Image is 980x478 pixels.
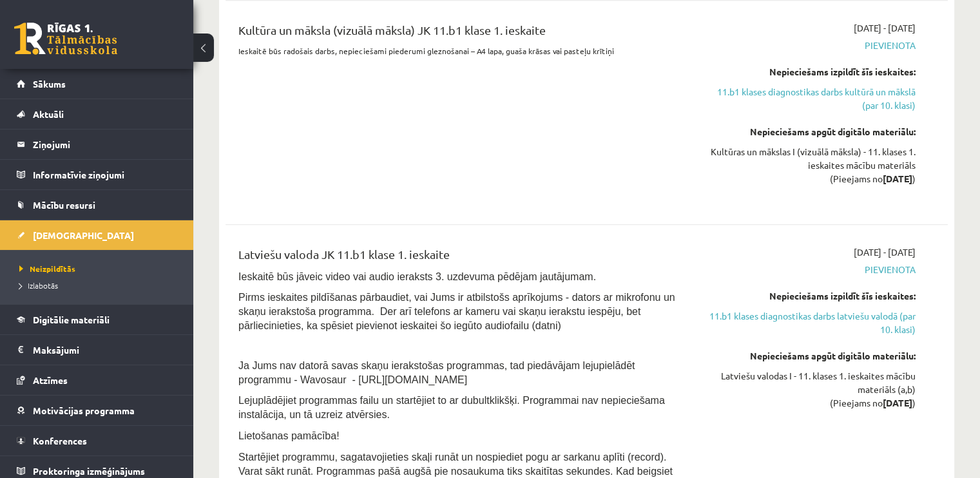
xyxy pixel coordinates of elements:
[17,99,177,129] a: Aktuāli
[703,145,916,186] div: Kultūras un mākslas I (vizuālā māksla) - 11. klases 1. ieskaites mācību materiāls (Pieejams no )
[33,229,134,241] span: [DEMOGRAPHIC_DATA]
[703,65,916,79] div: Nepieciešams izpildīt šīs ieskaites:
[33,435,87,446] span: Konferences
[703,309,916,336] a: 11.b1 klases diagnostikas darbs latviešu valodā (par 10. klasi)
[14,23,117,55] a: Rīgas 1. Tālmācības vidusskola
[17,396,177,425] a: Motivācijas programma
[854,21,916,35] span: [DATE] - [DATE]
[238,271,596,282] span: Ieskaitē būs jāveic video vai audio ieraksts 3. uzdevuma pēdējam jautājumam.
[33,405,135,416] span: Motivācijas programma
[238,21,684,45] div: Kultūra un māksla (vizuālā māksla) JK 11.b1 klase 1. ieskaite
[19,263,180,274] a: Neizpildītās
[854,245,916,259] span: [DATE] - [DATE]
[33,465,145,477] span: Proktoringa izmēģinājums
[17,220,177,250] a: [DEMOGRAPHIC_DATA]
[17,190,177,220] a: Mācību resursi
[33,129,177,159] legend: Ziņojumi
[703,289,916,303] div: Nepieciešams izpildīt šīs ieskaites:
[33,335,177,365] legend: Maksājumi
[33,108,64,120] span: Aktuāli
[17,160,177,189] a: Informatīvie ziņojumi
[238,360,635,385] span: Ja Jums nav datorā savas skaņu ierakstošas programmas, tad piedāvājam lejupielādēt programmu - Wa...
[883,173,912,184] strong: [DATE]
[703,349,916,363] div: Nepieciešams apgūt digitālo materiālu:
[19,280,58,291] span: Izlabotās
[17,69,177,99] a: Sākums
[17,129,177,159] a: Ziņojumi
[238,292,675,331] span: Pirms ieskaites pildīšanas pārbaudiet, vai Jums ir atbilstošs aprīkojums - dators ar mikrofonu un...
[17,365,177,395] a: Atzīmes
[17,426,177,455] a: Konferences
[238,395,665,420] span: Lejuplādējiet programmas failu un startējiet to ar dubultklikšķi. Programmai nav nepieciešama ins...
[238,430,340,441] span: Lietošanas pamācība!
[19,280,180,291] a: Izlabotās
[33,374,68,386] span: Atzīmes
[703,263,916,276] span: Pievienota
[703,369,916,410] div: Latviešu valodas I - 11. klases 1. ieskaites mācību materiāls (a,b) (Pieejams no )
[17,305,177,334] a: Digitālie materiāli
[703,125,916,139] div: Nepieciešams apgūt digitālo materiālu:
[33,78,66,90] span: Sākums
[703,39,916,52] span: Pievienota
[238,245,684,269] div: Latviešu valoda JK 11.b1 klase 1. ieskaite
[33,199,95,211] span: Mācību resursi
[883,397,912,408] strong: [DATE]
[33,160,177,189] legend: Informatīvie ziņojumi
[33,314,110,325] span: Digitālie materiāli
[238,45,684,57] p: Ieskaitē būs radošais darbs, nepieciešami piederumi gleznošanai – A4 lapa, guaša krāsas vai paste...
[19,263,75,274] span: Neizpildītās
[17,335,177,365] a: Maksājumi
[703,85,916,112] a: 11.b1 klases diagnostikas darbs kultūrā un mākslā (par 10. klasi)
